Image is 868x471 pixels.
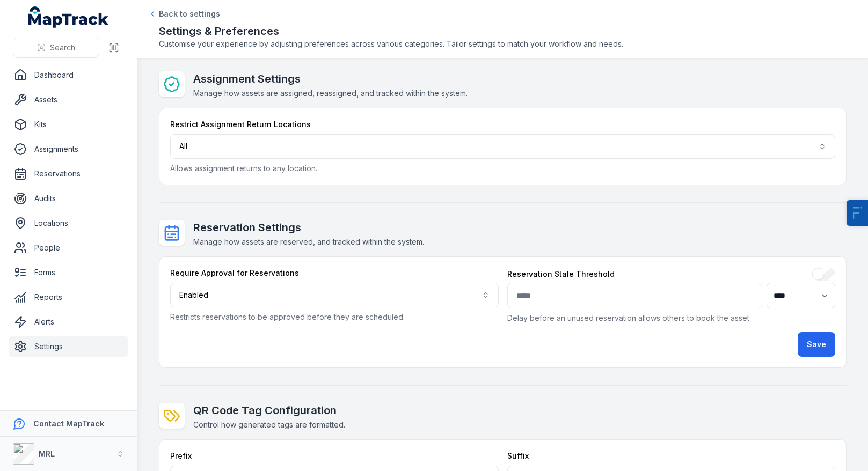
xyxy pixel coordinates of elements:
p: Delay before an unused reservation allows others to book the asset. [507,313,836,323]
a: Reports [9,286,128,308]
p: Restricts reservations to be approved before they are scheduled. [170,312,499,322]
button: All [170,134,835,159]
button: Enabled [170,283,499,307]
button: Search [13,38,99,58]
a: Kits [9,114,128,135]
span: Customise your experience by adjusting preferences across various categories. Tailor settings to ... [159,39,847,49]
p: Allows assignment returns to any location. [170,163,835,174]
h2: Reservation Settings [193,220,424,235]
label: Reservation Stale Threshold [507,269,615,279]
a: People [9,237,128,259]
a: Assignments [9,138,128,160]
span: Manage how assets are reserved, and tracked within the system. [193,237,424,246]
a: MapTrack [28,6,109,28]
label: Restrict Assignment Return Locations [170,119,311,130]
a: Reservations [9,163,128,185]
label: Suffix [507,451,529,461]
input: :r7:-form-item-label [812,268,835,281]
strong: MRL [39,449,55,458]
a: Audits [9,188,128,209]
label: Require Approval for Reservations [170,268,299,278]
a: Back to settings [148,9,220,19]
span: Search [50,42,75,53]
a: Settings [9,336,128,357]
a: Assets [9,89,128,111]
a: Forms [9,262,128,283]
span: Control how generated tags are formatted. [193,420,345,429]
h2: Settings & Preferences [159,24,847,39]
button: Save [798,332,835,357]
h2: Assignment Settings [193,71,468,86]
a: Alerts [9,311,128,333]
label: Prefix [170,451,192,461]
a: Dashboard [9,64,128,86]
span: Back to settings [159,9,220,19]
h2: QR Code Tag Configuration [193,403,345,418]
strong: Contact MapTrack [33,419,104,428]
span: Manage how assets are assigned, reassigned, and tracked within the system. [193,89,468,98]
a: Locations [9,212,128,234]
input: :r8:-form-item-label [507,283,763,308]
